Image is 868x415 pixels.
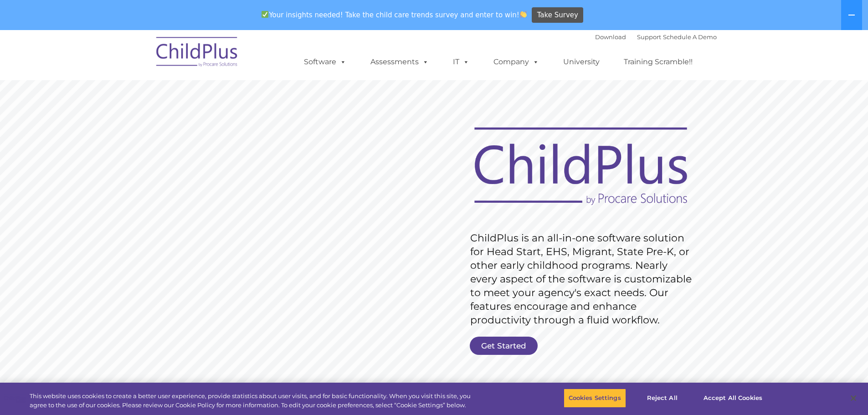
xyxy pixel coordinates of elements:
[30,392,478,410] div: This website uses cookies to create a better user experience, provide statistics about user visit...
[470,337,538,355] a: Get Started
[554,53,609,71] a: University
[595,33,717,41] font: |
[484,53,548,71] a: Company
[152,31,243,76] img: ChildPlus by Procare Solutions
[699,389,767,408] button: Accept All Cookies
[532,7,583,23] a: Take Survey
[564,389,626,408] button: Cookies Settings
[295,53,355,71] a: Software
[637,33,661,41] a: Support
[595,33,626,41] a: Download
[470,231,696,327] rs-layer: ChildPlus is an all-in-one software solution for Head Start, EHS, Migrant, State Pre-K, or other ...
[361,53,438,71] a: Assessments
[663,33,717,41] a: Schedule A Demo
[258,6,531,24] span: Your insights needed! Take the child care trends survey and enter to win!
[537,7,578,23] span: Take Survey
[843,388,863,408] button: Close
[615,53,702,71] a: Training Scramble!!
[444,53,478,71] a: IT
[634,389,691,408] button: Reject All
[262,11,268,18] img: ✅
[520,11,527,18] img: 👏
